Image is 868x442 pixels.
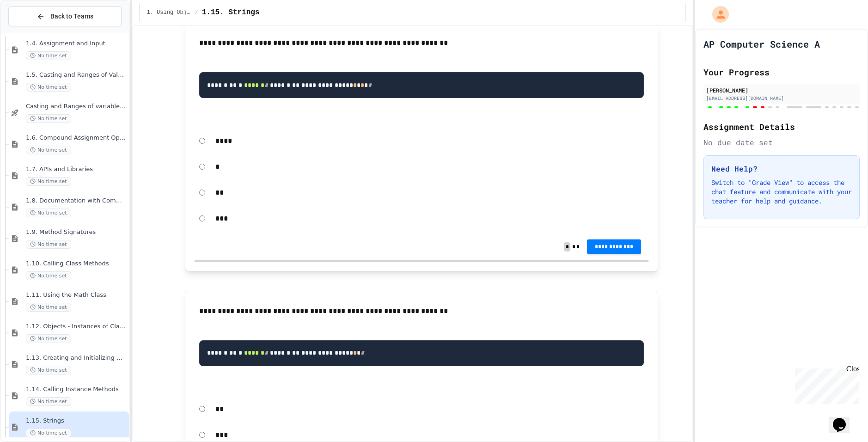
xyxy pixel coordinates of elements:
span: No time set [26,366,71,374]
span: 1.13. Creating and Initializing Objects: Constructors [26,354,127,362]
button: Back to Teams [8,6,122,26]
span: 1.4. Assignment and Input [26,40,127,48]
iframe: chat widget [829,405,859,433]
div: No due date set [703,137,860,148]
span: No time set [26,429,71,437]
span: 1.15. Strings [26,417,127,425]
div: My Account [703,4,731,25]
span: No time set [26,114,71,123]
div: [PERSON_NAME] [706,86,857,94]
span: Back to Teams [50,12,93,21]
span: 1.5. Casting and Ranges of Values [26,71,127,79]
div: Chat with us now!Close [4,4,64,59]
span: No time set [26,271,71,280]
span: No time set [26,209,71,217]
span: 1.10. Calling Class Methods [26,260,127,268]
span: No time set [26,240,71,249]
span: 1.12. Objects - Instances of Classes [26,323,127,331]
span: No time set [26,146,71,154]
span: No time set [26,303,71,312]
span: 1.14. Calling Instance Methods [26,386,127,393]
span: 1.11. Using the Math Class [26,291,127,299]
span: 1.7. APIs and Libraries [26,166,127,173]
span: 1.6. Compound Assignment Operators [26,134,127,142]
span: Casting and Ranges of variables - Quiz [26,103,127,110]
h2: Your Progress [703,66,860,79]
span: No time set [26,83,71,92]
span: No time set [26,334,71,343]
span: No time set [26,397,71,406]
div: [EMAIL_ADDRESS][DOMAIN_NAME] [706,95,857,102]
h3: Need Help? [711,163,852,174]
span: No time set [26,177,71,186]
h2: Assignment Details [703,120,860,133]
h1: AP Computer Science A [703,37,820,50]
span: 1.9. Method Signatures [26,228,127,236]
span: 1.8. Documentation with Comments and Preconditions [26,197,127,205]
p: Switch to "Grade View" to access the chat feature and communicate with your teacher for help and ... [711,178,852,206]
iframe: chat widget [791,365,859,404]
span: 1.15. Strings [202,7,260,18]
span: 1. Using Objects and Methods [147,9,191,16]
span: / [195,9,198,16]
span: No time set [26,51,71,60]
